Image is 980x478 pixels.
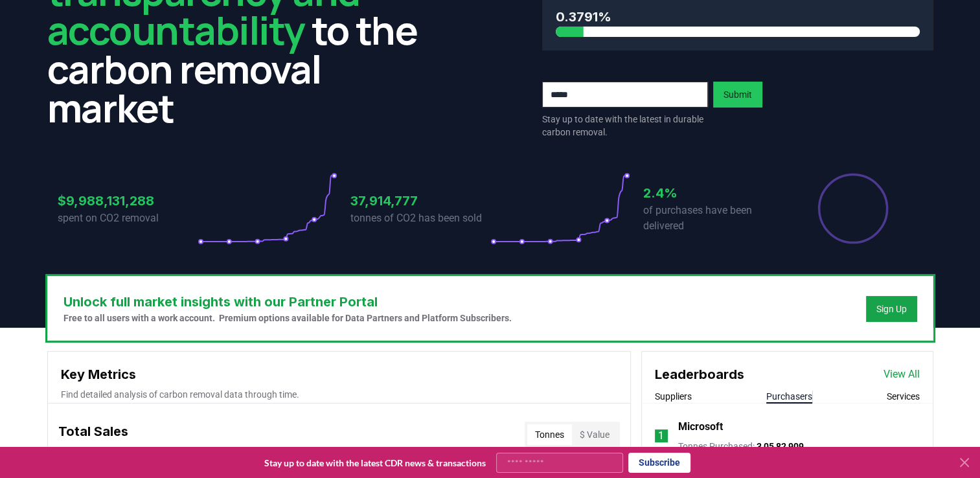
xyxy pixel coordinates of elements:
h3: Total Sales [58,422,128,448]
span: 3,05,82,909 [757,441,804,451]
h3: 37,914,777 [350,191,490,211]
a: Sign Up [876,302,907,315]
h3: 2.4% [643,183,783,203]
h3: Key Metrics [61,365,617,384]
h3: Leaderboards [655,365,744,384]
button: Sign Up [866,296,917,322]
button: $ Value [572,424,617,445]
div: Percentage of sales delivered [817,172,889,245]
button: Tonnes [527,424,572,445]
a: Microsoft [678,419,723,435]
p: Find detailed analysis of carbon removal data through time. [61,388,617,401]
p: Stay up to date with the latest in durable carbon removal. [542,113,708,139]
h3: $9,988,131,288 [58,191,198,211]
a: View All [883,367,920,382]
h3: 0.3791% [556,7,920,27]
button: Purchasers [766,390,812,403]
button: Services [887,390,920,403]
p: Tonnes Purchased : [678,440,804,453]
p: tonnes of CO2 has been sold [350,211,490,226]
p: of purchases have been delivered [643,203,783,234]
h3: Unlock full market insights with our Partner Portal [63,292,512,312]
button: Suppliers [655,390,692,403]
p: spent on CO2 removal [58,211,198,226]
p: 1 [658,428,664,444]
p: Free to all users with a work account. Premium options available for Data Partners and Platform S... [63,312,512,324]
button: Submit [713,82,762,108]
